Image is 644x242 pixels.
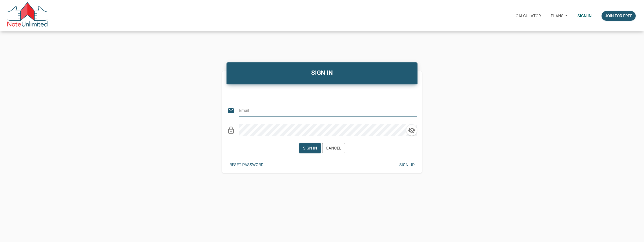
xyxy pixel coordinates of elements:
button: Cancel [322,143,345,153]
button: Reset password [226,160,267,169]
div: Sign up [399,162,415,168]
div: Sign in [303,145,317,151]
p: Plans [551,13,564,18]
a: Calculator [511,8,546,24]
h4: SIGN IN [230,68,414,77]
i: email [227,106,235,114]
p: Calculator [516,13,541,18]
img: NoteUnlimited [7,2,48,29]
p: Sign in [577,13,592,18]
i: lock_outline [227,126,235,134]
button: Plans [546,8,573,24]
a: Sign in [573,8,597,24]
a: Join for free [597,8,641,24]
button: Sign up [396,160,418,169]
div: Reset password [229,162,264,168]
div: Cancel [326,145,341,151]
button: Sign in [299,143,321,153]
a: Plans [546,8,573,24]
button: Join for free [602,11,636,21]
input: Email [239,104,409,117]
div: Join for free [605,13,632,19]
